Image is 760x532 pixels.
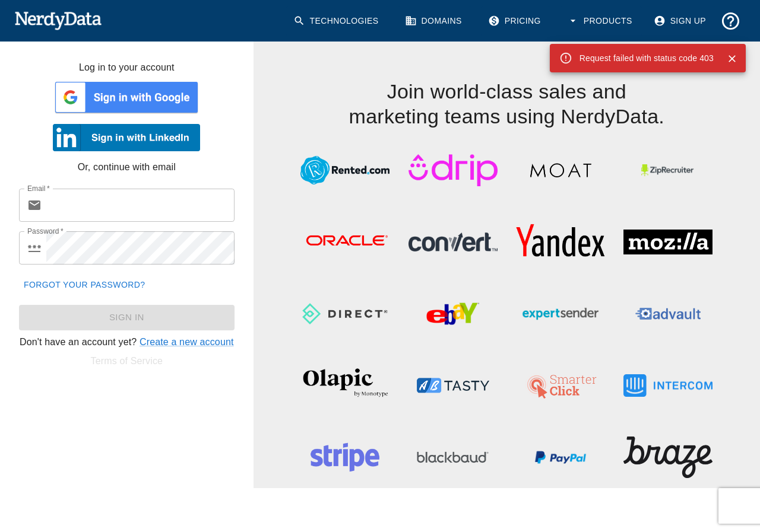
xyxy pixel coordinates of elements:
img: Blackbaud [408,431,498,484]
a: Terms of Service [91,356,163,366]
img: Intercom [623,359,712,412]
img: Braze [623,431,712,484]
button: Products [560,6,642,36]
button: Close [723,50,741,68]
img: Stripe [300,431,389,484]
a: Sign Up [647,6,715,36]
img: PayPal [516,431,605,484]
label: Email [27,183,50,193]
img: Olapic [300,359,389,412]
a: Pricing [481,6,550,36]
h4: Join world-class sales and marketing teams using NerdyData. [292,42,722,129]
img: ExpertSender [516,287,605,340]
div: Request failed with status code 403 [579,47,714,69]
img: Direct [300,287,389,340]
label: Password [27,226,64,236]
img: Oracle [300,215,389,269]
img: Advault [623,287,712,340]
img: Yandex [516,215,605,269]
img: NerdyData.com [14,8,102,32]
iframe: Drift Widget Chat Controller [701,448,746,493]
button: Support and Documentation [715,6,746,36]
img: Convert [408,215,498,269]
a: Forgot your password? [19,274,150,296]
a: Technologies [286,6,388,36]
img: ZipRecruiter [623,144,712,197]
img: eBay [408,287,498,340]
img: Drip [408,144,498,197]
img: ABTasty [408,359,498,412]
img: Rented [300,144,389,197]
img: SmarterClick [516,359,605,412]
a: Domains [398,6,471,36]
a: Create a new account [140,337,234,347]
img: Mozilla [623,215,712,269]
img: Moat [516,144,605,197]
